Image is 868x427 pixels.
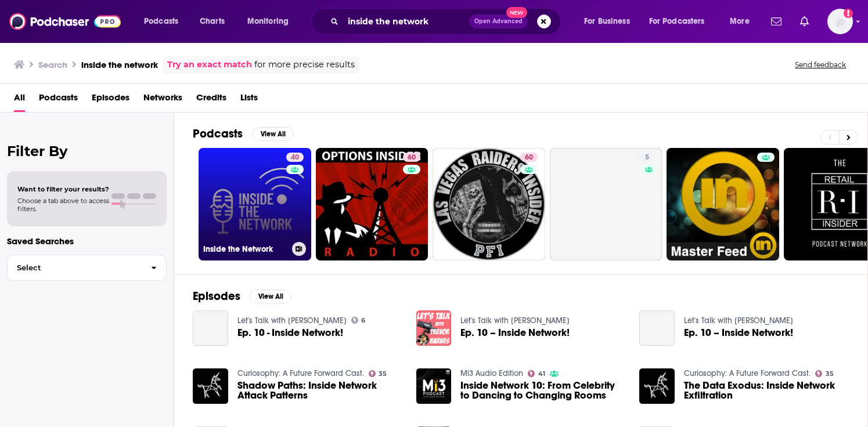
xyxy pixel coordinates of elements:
svg: Add a profile image [844,9,853,18]
a: Episodes [92,88,129,112]
a: PodcastsView All [193,126,294,141]
a: Credits [196,88,226,112]
span: 6 [361,318,365,323]
button: Open AdvancedNew [469,15,528,28]
span: 60 [408,152,416,164]
a: Inside Network 10: From Celebrity to Dancing to Changing Rooms [460,381,625,400]
span: Want to filter your results? [17,185,109,193]
span: 35 [379,371,387,377]
a: 6 [351,317,366,324]
p: Saved Searches [7,236,167,247]
a: Curiosophy: A Future Forward Cast. [237,368,364,378]
span: Open Advanced [474,19,523,24]
button: View All [252,127,294,141]
h2: Filter By [7,143,167,160]
img: Ep. 10 – Inside Network! [416,310,452,346]
a: Show notifications dropdown [766,12,786,31]
a: Curiosophy: A Future Forward Cast. [684,368,811,378]
a: 35 [369,370,387,377]
span: Choose a tab above to access filters. [17,197,109,213]
a: 60 [403,153,420,162]
a: Podcasts [39,88,78,112]
a: Mi3 Audio Edition [460,368,523,378]
a: Ep. 10 - Inside Network! [193,310,228,346]
span: Monitoring [247,13,289,30]
a: 35 [815,370,834,377]
span: New [506,7,527,18]
a: 40 [286,153,304,162]
a: Let's Talk with Trevor Barnes [684,316,793,325]
a: Networks [143,88,182,112]
h2: Podcasts [193,126,243,141]
a: All [14,88,25,112]
button: Select [7,255,167,281]
button: open menu [722,12,764,31]
span: Ep. 10 – Inside Network! [684,328,793,338]
div: Search podcasts, credits, & more... [322,8,572,35]
a: 5 [640,153,654,162]
a: Shadow Paths: Inside Network Attack Patterns [237,381,402,400]
a: Show notifications dropdown [795,12,813,31]
h3: Search [38,59,67,70]
button: Show profile menu [827,9,853,34]
a: Ep. 10 – Inside Network! [639,310,675,346]
a: Let's Talk with Trevor [237,316,347,325]
h3: Inside the Network [203,244,287,254]
h3: inside the network [81,59,158,70]
a: Charts [192,12,232,31]
span: Charts [200,13,225,30]
span: Podcasts [144,13,178,30]
a: Ep. 10 – Inside Network! [460,328,570,338]
span: 35 [826,371,834,377]
img: User Profile [827,9,853,34]
button: Send feedback [791,60,849,70]
button: View All [250,290,291,303]
input: Search podcasts, credits, & more... [343,12,469,31]
button: open menu [642,12,722,31]
img: Shadow Paths: Inside Network Attack Patterns [193,368,228,404]
a: Try an exact match [167,58,252,71]
a: Lists [240,88,258,112]
a: 5 [550,148,662,260]
span: More [730,13,750,30]
span: Logged in as carolinejames [827,9,853,34]
span: 60 [525,152,533,164]
a: EpisodesView All [193,289,291,303]
h2: Episodes [193,289,240,303]
span: For Podcasters [649,13,705,30]
a: Ep. 10 - Inside Network! [237,328,343,338]
span: Select [8,264,142,272]
a: Let's Talk with Trevor Barnes [460,316,570,325]
img: Inside Network 10: From Celebrity to Dancing to Changing Rooms [416,368,452,404]
img: Podchaser - Follow, Share and Rate Podcasts [9,10,121,32]
button: open menu [136,12,193,31]
span: 5 [645,152,649,164]
a: 41 [528,370,545,377]
img: The Data Exodus: Inside Network Exfiltration [639,368,675,404]
button: open menu [239,12,304,31]
span: 40 [291,152,299,164]
span: 41 [538,371,545,377]
a: 60 [520,153,538,162]
a: 40Inside the Network [199,148,311,260]
a: 60 [433,148,545,260]
span: For Business [584,13,630,30]
button: open menu [576,12,644,31]
a: The Data Exodus: Inside Network Exfiltration [684,381,849,400]
a: 60 [316,148,428,260]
